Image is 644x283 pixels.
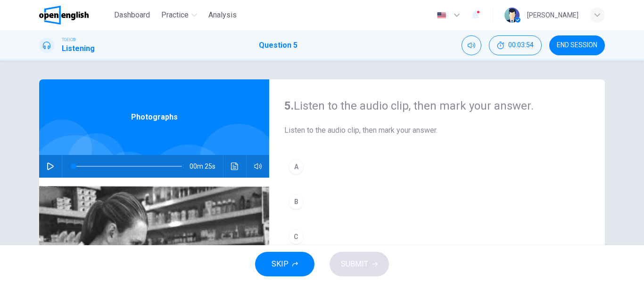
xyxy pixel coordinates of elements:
img: Profile picture [504,8,520,23]
span: TOEIC® [62,36,76,43]
span: SKIP [272,257,289,271]
button: 00:03:54 [489,35,542,55]
h1: Listening [62,43,95,54]
button: Click to see the audio transcription [227,155,242,178]
span: 00m 25s [190,155,223,178]
strong: 5. [284,99,294,112]
img: en [436,12,447,19]
img: OpenEnglish logo [39,6,89,25]
span: Analysis [208,9,237,21]
button: Dashboard [110,7,154,24]
button: SKIP [255,252,314,276]
h1: Question 5 [259,40,297,51]
button: Practice [157,7,201,24]
a: OpenEnglish logo [39,6,110,25]
div: Hide [489,35,542,55]
div: Mute [462,35,481,55]
button: C [284,225,590,249]
button: A [284,155,590,179]
button: Analysis [205,7,240,24]
div: B [289,194,304,209]
span: END SESSION [557,42,597,49]
span: Listen to the audio clip, then mark your answer. [284,125,590,136]
span: 00:03:54 [508,42,534,49]
span: Dashboard [114,9,150,21]
div: [PERSON_NAME] [527,9,578,21]
span: Practice [161,9,189,21]
button: END SESSION [549,35,605,55]
span: Photographs [131,111,178,123]
div: A [289,159,304,174]
button: B [284,190,590,214]
div: C [289,229,304,244]
h4: Listen to the audio clip, then mark your answer. [284,98,590,113]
